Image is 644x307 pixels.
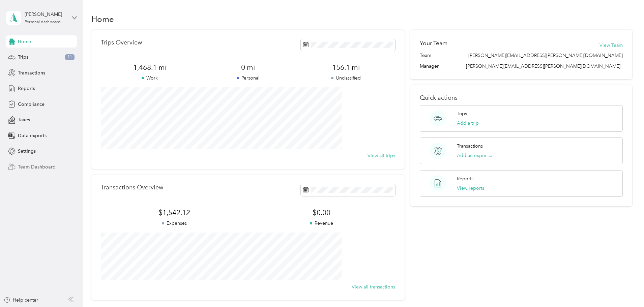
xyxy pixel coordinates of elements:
[199,74,297,82] p: Personal
[101,184,163,191] p: Transactions Overview
[420,94,623,101] p: Quick actions
[457,152,492,159] button: Add an expense
[248,208,395,217] span: $0.00
[297,63,395,72] span: 156.1 mi
[91,16,114,23] h1: Home
[101,208,248,217] span: $1,542.12
[606,269,644,307] iframe: Everlance-gr Chat Button Frame
[420,52,431,59] span: Team
[18,85,35,92] span: Reports
[368,152,395,159] button: View all trips
[457,143,483,150] p: Transactions
[25,20,61,24] div: Personal dashboard
[248,220,395,227] p: Revenue
[101,39,142,46] p: Trips Overview
[101,220,248,227] p: Expenses
[466,63,620,69] span: [PERSON_NAME][EMAIL_ADDRESS][PERSON_NAME][DOMAIN_NAME]
[101,63,199,72] span: 1,468.1 mi
[457,185,484,192] button: View reports
[420,39,447,48] h2: Your Team
[4,297,38,304] button: Help center
[352,283,395,290] button: View all transactions
[18,38,31,45] span: Home
[18,132,47,139] span: Data exports
[457,120,479,127] button: Add a trip
[18,148,36,155] span: Settings
[420,63,439,70] span: Manager
[101,74,199,82] p: Work
[457,110,467,117] p: Trips
[18,69,45,76] span: Transactions
[18,101,45,108] span: Compliance
[25,11,67,18] div: [PERSON_NAME]
[18,54,28,61] span: Trips
[65,54,75,60] span: 11
[297,74,395,82] p: Unclassified
[18,116,30,123] span: Taxes
[18,163,56,171] span: Team Dashboard
[199,63,297,72] span: 0 mi
[599,42,623,49] button: View Team
[468,52,623,59] span: [PERSON_NAME][EMAIL_ADDRESS][PERSON_NAME][DOMAIN_NAME]
[457,175,473,182] p: Reports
